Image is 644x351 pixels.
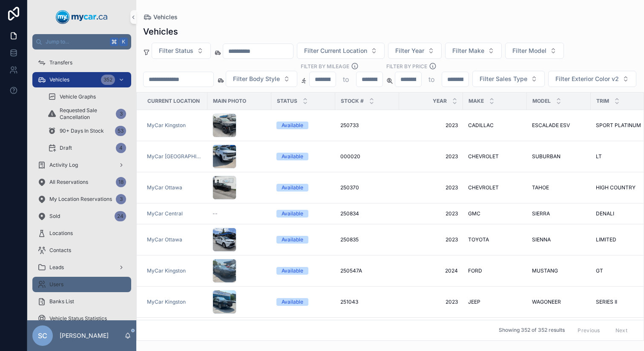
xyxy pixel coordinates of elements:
span: LT [596,153,602,160]
div: 24 [115,211,126,221]
div: Available [282,210,303,218]
span: SERIES II [596,299,617,305]
a: 2023 [404,122,458,129]
span: MyCar Kingston [147,299,186,305]
a: 2023 [404,210,458,217]
span: MyCar Kingston [147,122,186,129]
span: Status [277,98,297,104]
a: -- [213,210,266,217]
span: Make [469,98,484,104]
a: 2023 [404,153,458,160]
span: LIMITED [596,236,616,243]
span: Filter Body Style [233,75,280,83]
span: MUSTANG [532,267,558,274]
span: SIENNA [532,236,551,243]
span: Current Location [147,98,200,104]
span: Vehicles [49,76,69,83]
div: Available [282,298,303,306]
label: Filter By Mileage [301,62,349,70]
a: Available [276,184,330,191]
span: SIERRA [532,210,550,217]
span: SC [38,331,47,341]
button: Select Button [505,43,564,59]
a: Available [276,122,330,129]
a: WAGONEER [532,299,586,305]
span: Model [532,98,551,104]
span: 251043 [340,299,358,305]
div: Available [282,236,303,244]
a: CHEVROLET [468,153,522,160]
span: Banks List [49,298,74,305]
a: 2023 [404,299,458,305]
span: Showing 352 of 352 results [499,327,565,334]
a: Available [276,267,330,275]
h1: Vehicles [143,26,178,38]
button: Jump to...K [32,34,131,49]
a: MyCar [GEOGRAPHIC_DATA] [147,153,202,160]
a: 2023 [404,236,458,243]
a: Activity Log [32,157,131,173]
a: Available [276,210,330,218]
a: Transfers [32,55,131,70]
a: SUBURBAN [532,153,586,160]
span: Locations [49,230,73,237]
a: Requested Sale Cancellation3 [43,106,131,122]
a: 90+ Days In Stock53 [43,123,131,139]
span: Filter Current Location [304,46,367,55]
a: FORD [468,267,522,274]
span: GT [596,267,603,274]
a: Vehicle Graphs [43,89,131,104]
span: MyCar Central [147,210,183,217]
div: scrollable content [27,49,136,320]
span: Filter Sales Type [480,75,527,83]
button: Select Button [226,71,297,87]
div: 3 [116,109,126,119]
a: Vehicles352 [32,72,131,87]
span: Activity Log [49,162,78,168]
a: MyCar Kingston [147,267,202,274]
button: Select Button [152,43,211,59]
a: TOYOTA [468,236,522,243]
span: 250370 [340,184,359,191]
a: MUSTANG [532,267,586,274]
span: JEEP [468,299,480,305]
button: Select Button [388,43,442,59]
span: Vehicles [153,13,178,21]
label: FILTER BY PRICE [386,62,427,70]
span: K [120,38,127,45]
span: Year [433,98,447,104]
a: TAHOE [532,184,586,191]
span: Vehicle Status Statistics [49,315,107,322]
div: Available [282,184,303,191]
span: ESCALADE ESV [532,122,570,129]
span: MyCar Ottawa [147,236,182,243]
span: Stock # [341,98,364,104]
a: 2023 [404,184,458,191]
span: Filter Make [452,46,484,55]
a: Vehicle Status Statistics [32,311,131,326]
span: Filter Status [159,46,193,55]
span: Users [49,281,63,288]
p: to [343,74,349,84]
span: 90+ Days In Stock [60,128,104,134]
span: Filter Model [512,46,546,55]
span: 250733 [340,122,359,129]
a: Locations [32,226,131,241]
button: Select Button [445,43,502,59]
span: 2024 [404,267,458,274]
a: 000020 [340,153,394,160]
a: Contacts [32,243,131,258]
a: Leads [32,260,131,275]
a: 250835 [340,236,394,243]
span: Filter Year [395,46,424,55]
div: 3 [116,194,126,204]
span: Leads [49,264,64,271]
span: CADILLAC [468,122,494,129]
a: 250733 [340,122,394,129]
span: Main Photo [213,98,246,104]
span: Draft [60,145,72,151]
span: Trim [596,98,609,104]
